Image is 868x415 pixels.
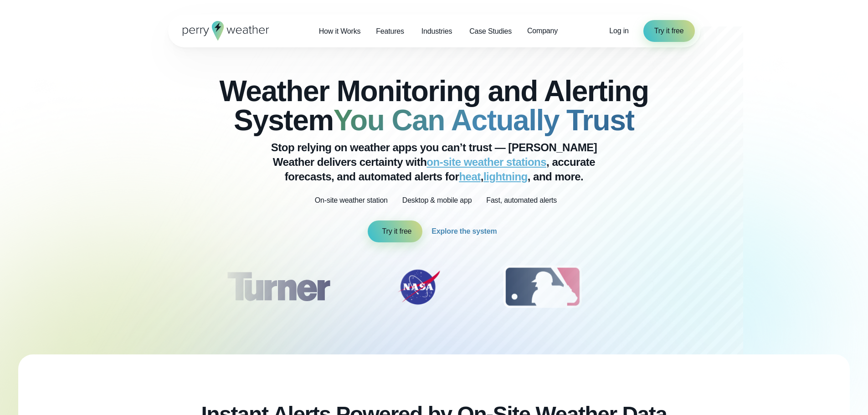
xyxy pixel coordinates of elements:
[376,26,404,37] span: Features
[387,264,451,310] img: NASA.svg
[421,26,452,37] span: Industries
[527,26,558,36] span: Company
[315,195,388,206] p: On-site weather station
[634,264,707,310] div: 4 of 12
[334,104,634,137] strong: You Can Actually Trust
[213,264,343,310] img: Turner-Construction_1.svg
[462,22,519,41] a: Case Studies
[609,27,628,35] span: Log in
[609,26,628,36] a: Log in
[634,264,707,310] img: PGA.svg
[387,264,451,310] div: 2 of 12
[654,26,684,36] span: Try it free
[469,26,512,37] span: Case Studies
[431,226,497,237] span: Explore the system
[459,170,480,183] a: heat
[319,26,361,37] span: How it Works
[486,195,557,206] p: Fast, automated alerts
[252,140,616,184] p: Stop relying on weather apps you can’t trust — [PERSON_NAME] Weather delivers certainty with , ac...
[494,264,591,310] img: MLB.svg
[214,264,655,314] div: slideshow
[643,20,695,42] a: Try it free
[213,264,343,310] div: 1 of 12
[402,195,472,206] p: Desktop & mobile app
[382,226,412,237] span: Try it free
[311,22,369,41] a: How it Works
[426,156,546,168] a: on-site weather stations
[214,77,655,135] h2: Weather Monitoring and Alerting System
[431,220,500,242] a: Explore the system
[494,264,591,310] div: 3 of 12
[368,220,423,242] a: Try it free
[483,170,528,183] a: lightning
